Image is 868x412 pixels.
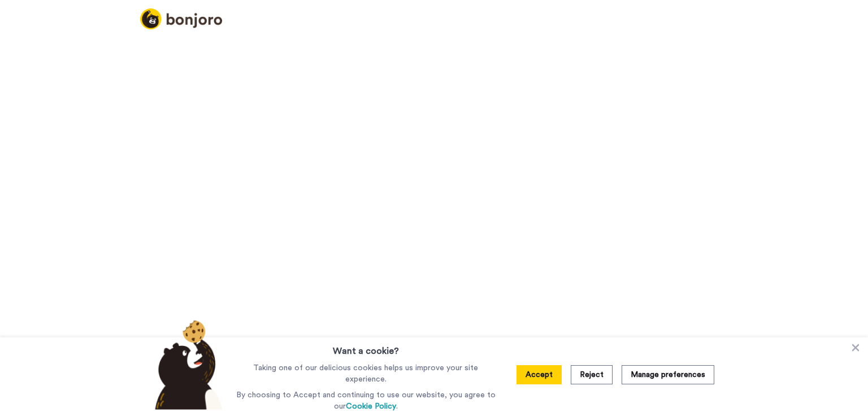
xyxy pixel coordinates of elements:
p: By choosing to Accept and continuing to use our website, you agree to our . [233,389,498,412]
button: Accept [517,365,562,384]
p: Taking one of our delicious cookies helps us improve your site experience. [233,362,498,385]
img: logo_full.png [140,8,222,29]
h3: Want a cookie? [333,338,399,358]
button: Reject [571,365,613,384]
button: Manage preferences [622,365,714,384]
img: bear-with-cookie.png [145,319,228,410]
a: Cookie Policy [346,402,396,410]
